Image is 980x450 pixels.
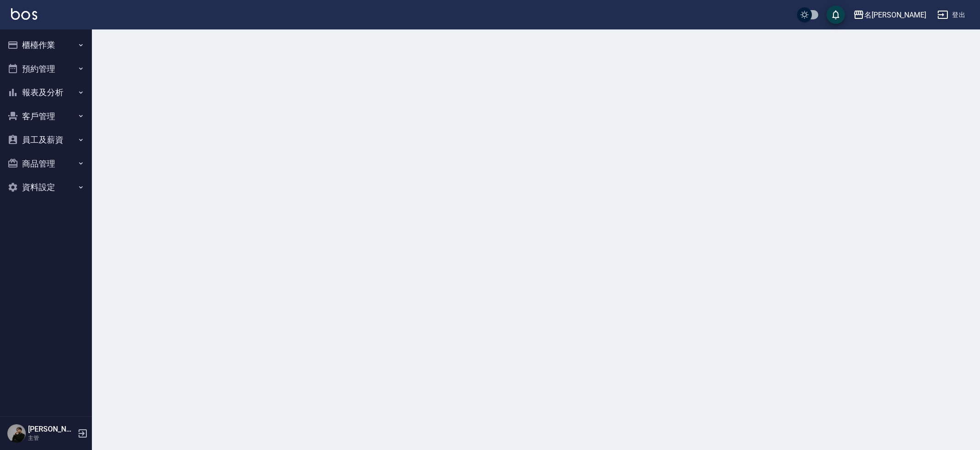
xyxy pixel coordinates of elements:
button: 資料設定 [4,175,88,199]
button: 員工及薪資 [4,128,88,152]
button: 預約管理 [4,57,88,81]
button: 櫃檯作業 [4,33,88,57]
button: 名[PERSON_NAME] [850,6,930,24]
h5: [PERSON_NAME] [28,425,75,434]
img: Person [7,424,26,443]
button: 客戶管理 [4,104,88,128]
button: 登出 [934,6,969,23]
button: 商品管理 [4,152,88,176]
button: save [827,6,845,24]
p: 主管 [28,434,75,442]
img: Logo [11,8,37,20]
button: 報表及分析 [4,81,88,104]
div: 名[PERSON_NAME] [864,9,926,21]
